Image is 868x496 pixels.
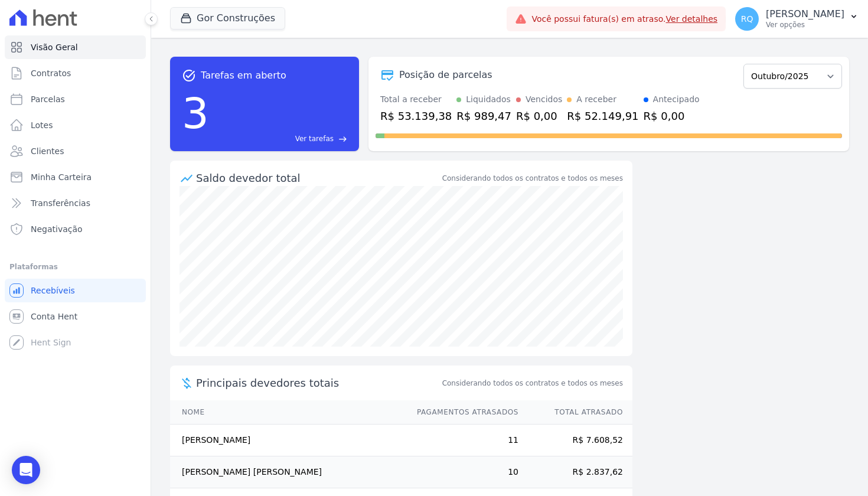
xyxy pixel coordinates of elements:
span: Tarefas em aberto [201,68,286,83]
td: 10 [406,456,519,488]
div: 3 [182,83,209,144]
a: Lotes [5,113,146,137]
span: Ver tarefas [295,133,334,144]
th: Pagamentos Atrasados [406,400,519,425]
div: R$ 989,47 [456,108,511,124]
a: Contratos [5,61,146,85]
span: Clientes [31,145,64,157]
span: Parcelas [31,93,65,105]
span: Principais devedores totais [196,375,440,391]
span: Lotes [31,119,53,131]
div: R$ 0,00 [644,108,700,124]
a: Visão Geral [5,35,146,59]
p: [PERSON_NAME] [766,8,844,20]
span: Considerando todos os contratos e todos os meses [442,378,623,389]
td: [PERSON_NAME] [PERSON_NAME] [170,456,406,488]
span: Negativação [31,223,83,235]
div: Open Intercom Messenger [12,456,40,484]
a: Minha Carteira [5,165,146,189]
span: Conta Hent [31,311,77,322]
span: Visão Geral [31,41,78,53]
div: R$ 52.149,91 [567,108,638,124]
div: R$ 0,00 [516,108,562,124]
span: Transferências [31,197,90,209]
span: Recebíveis [31,285,75,296]
a: Ver detalhes [666,14,718,24]
div: Liquidados [466,93,511,106]
a: Recebíveis [5,279,146,302]
span: Você possui fatura(s) em atraso. [531,13,717,25]
a: Conta Hent [5,305,146,328]
span: RQ [741,15,753,23]
span: Contratos [31,67,71,79]
span: task_alt [182,68,196,83]
td: R$ 2.837,62 [519,456,632,488]
td: R$ 7.608,52 [519,425,632,456]
div: Total a receber [380,93,452,106]
td: [PERSON_NAME] [170,425,406,456]
div: Vencidos [526,93,562,106]
div: R$ 53.139,38 [380,108,452,124]
p: Ver opções [766,20,844,30]
td: 11 [406,425,519,456]
div: Antecipado [653,93,700,106]
button: Gor Construções [170,7,285,30]
th: Nome [170,400,406,425]
th: Total Atrasado [519,400,632,425]
a: Clientes [5,139,146,163]
a: Parcelas [5,87,146,111]
div: Plataformas [9,260,141,274]
div: Saldo devedor total [196,170,440,186]
a: Negativação [5,217,146,241]
button: RQ [PERSON_NAME] Ver opções [726,2,868,35]
div: Posição de parcelas [399,68,492,82]
span: Minha Carteira [31,171,92,183]
a: Transferências [5,191,146,215]
a: Ver tarefas east [214,133,347,144]
div: A receber [576,93,616,106]
div: Considerando todos os contratos e todos os meses [442,173,623,184]
span: east [338,135,347,143]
